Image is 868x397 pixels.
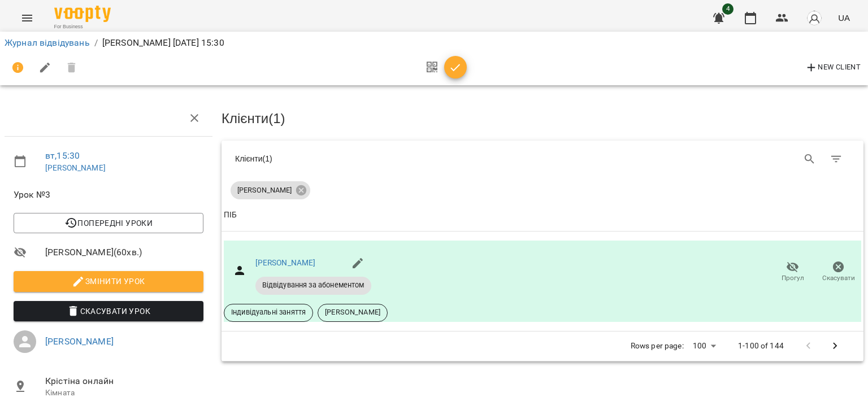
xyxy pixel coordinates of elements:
[231,185,298,195] span: [PERSON_NAME]
[45,163,106,172] a: [PERSON_NAME]
[802,59,863,77] button: New Client
[318,307,387,317] span: [PERSON_NAME]
[796,146,823,173] button: Search
[822,333,849,360] button: Next Page
[235,153,534,164] div: Клієнти ( 1 )
[102,36,224,50] p: [PERSON_NAME] [DATE] 15:30
[224,307,313,317] span: Індивідуальні заняття
[222,111,863,126] h3: Клієнти ( 1 )
[5,36,863,50] nav: breadcrumb
[782,273,804,283] span: Прогул
[822,273,855,283] span: Скасувати
[5,37,90,48] a: Журнал відвідувань
[14,271,203,291] button: Змінити урок
[770,256,815,288] button: Прогул
[45,150,80,161] a: вт , 15:30
[224,208,237,222] div: Sort
[45,336,114,347] a: [PERSON_NAME]
[631,341,684,352] p: Rows per page:
[805,61,861,75] span: New Client
[14,213,203,233] button: Попередні уроки
[722,3,734,15] span: 4
[222,141,863,177] div: Table Toolbar
[54,6,111,22] img: Voopty Logo
[806,10,822,26] img: avatar_s.png
[23,216,194,230] span: Попередні уроки
[834,7,854,28] button: UA
[94,36,98,50] li: /
[838,12,850,24] span: UA
[815,256,861,288] button: Скасувати
[738,341,784,352] p: 1-100 of 144
[14,301,203,321] button: Скасувати Урок
[255,280,371,290] span: Відвідування за абонементом
[23,304,194,318] span: Скасувати Урок
[255,258,316,267] a: [PERSON_NAME]
[231,181,310,199] div: [PERSON_NAME]
[54,23,111,30] span: For Business
[224,208,861,222] span: ПІБ
[45,374,203,388] span: Крістіна онлайн
[14,5,41,32] button: Menu
[23,274,194,288] span: Змінити урок
[224,208,237,222] div: ПІБ
[823,146,850,173] button: Фільтр
[14,188,203,202] span: Урок №3
[45,246,203,259] span: [PERSON_NAME] ( 60 хв. )
[688,338,720,354] div: 100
